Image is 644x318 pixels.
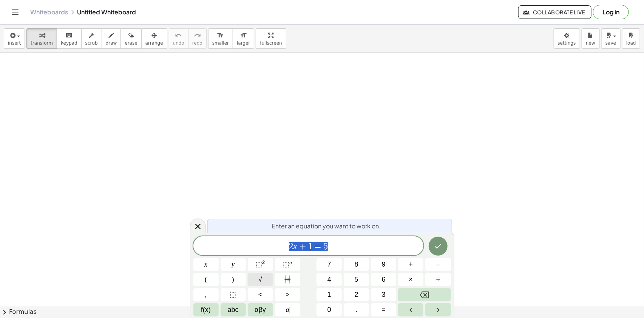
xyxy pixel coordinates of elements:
span: – [436,259,440,270]
button: scrub [81,28,102,49]
button: Log in [593,5,629,19]
span: 3 [382,290,386,300]
button: Backspace [398,288,451,301]
span: draw [106,40,117,46]
i: undo [175,31,182,40]
i: keyboard [65,31,73,40]
span: 5 [323,242,328,251]
span: ⬚ [283,261,289,268]
button: Fraction [275,273,300,286]
span: 2 [289,242,293,251]
i: format_size [217,31,224,40]
button: fullscreen [256,28,286,49]
span: 0 [327,305,331,315]
span: 1 [308,242,313,251]
var: x [293,241,298,251]
span: f(x) [201,305,211,315]
button: Square root [248,273,273,286]
span: load [626,40,636,46]
button: 6 [371,273,396,286]
button: x [193,258,219,271]
span: scrub [85,40,98,46]
button: keyboardkeypad [57,28,82,49]
button: undoundo [169,28,188,49]
span: = [313,242,324,251]
sup: 2 [262,259,265,265]
button: Less than [248,288,273,301]
button: settings [554,28,580,49]
button: 2 [344,288,369,301]
button: Divide [425,273,451,286]
button: 1 [317,288,342,301]
span: 6 [382,275,386,285]
span: ⬚ [256,261,262,268]
span: x [204,259,207,270]
button: Collaborate Live [518,5,591,19]
span: . [355,305,357,315]
button: Absolute value [275,303,300,316]
i: redo [194,31,201,40]
span: = [382,305,386,315]
button: , [193,288,219,301]
button: 7 [317,258,342,271]
button: Squared [248,258,273,271]
i: format_size [240,31,247,40]
span: settings [558,40,576,46]
span: larger [237,40,250,46]
button: Equals [371,303,396,316]
button: redoredo [188,28,207,49]
span: erase [125,40,137,46]
button: Times [398,273,423,286]
button: transform [26,28,57,49]
button: Toggle navigation [9,6,21,18]
span: ⬚ [230,290,236,300]
span: 8 [355,259,358,270]
span: transform [31,40,53,46]
button: Right arrow [425,303,451,316]
button: 0 [317,303,342,316]
button: ) [221,273,246,286]
span: × [409,275,413,285]
span: insert [8,40,21,46]
span: Collaborate Live [525,9,585,16]
span: + [297,242,308,251]
button: 5 [344,273,369,286]
button: Left arrow [398,303,423,316]
span: < [258,290,263,300]
button: 9 [371,258,396,271]
button: Superscript [275,258,300,271]
span: abc [228,305,239,315]
span: fullscreen [260,40,282,46]
span: redo [192,40,202,46]
button: Plus [398,258,423,271]
button: Functions [193,303,219,316]
button: 4 [317,273,342,286]
span: 4 [327,275,331,285]
button: arrange [141,28,167,49]
button: insert [4,28,25,49]
button: Placeholder [221,288,246,301]
button: save [601,28,621,49]
span: | [289,306,291,313]
span: | [284,306,286,313]
button: 3 [371,288,396,301]
span: √ [258,275,262,285]
span: save [605,40,616,46]
button: new [582,28,600,49]
button: ( [193,273,219,286]
span: undo [173,40,184,46]
button: Greek alphabet [248,303,273,316]
span: new [586,40,595,46]
button: format_sizelarger [233,28,254,49]
button: y [221,258,246,271]
button: erase [120,28,141,49]
span: 9 [382,259,386,270]
button: load [622,28,640,49]
span: ÷ [436,275,440,285]
span: a [284,305,290,315]
span: Enter an equation you want to work on. [272,222,381,231]
span: + [409,259,413,270]
span: 7 [327,259,331,270]
button: draw [102,28,121,49]
span: , [205,290,207,300]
